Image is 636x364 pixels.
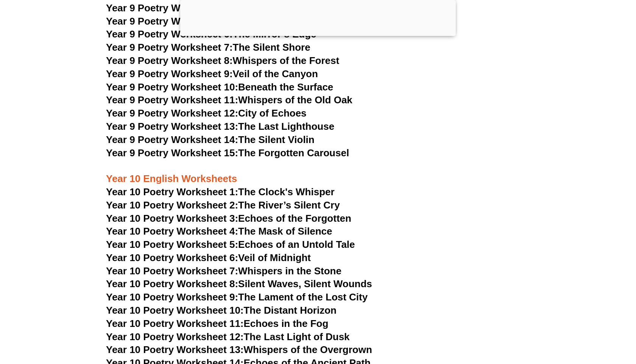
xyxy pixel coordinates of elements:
[106,2,233,14] span: Year 9 Poetry Worksheet 4:
[106,121,238,132] span: Year 9 Poetry Worksheet 13:
[106,147,349,159] a: Year 9 Poetry Worksheet 15:The Forgotten Carousel
[106,186,238,198] span: Year 10 Poetry Worksheet 1:
[106,305,244,316] span: Year 10 Poetry Worksheet 10:
[106,239,355,250] a: Year 10 Poetry Worksheet 5:Echoes of an Untold Tale
[106,68,318,79] a: Year 9 Poetry Worksheet 9:Veil of the Canyon
[106,2,327,14] a: Year 9 Poetry Worksheet 4:Whispers of the Sea
[106,226,332,237] a: Year 10 Poetry Worksheet 4:The Mask of Silence
[106,55,233,66] span: Year 9 Poetry Worksheet 8:
[106,107,238,119] span: Year 9 Poetry Worksheet 12:
[106,252,311,263] a: Year 10 Poetry Worksheet 6:Veil of Midnight
[106,265,238,277] span: Year 10 Poetry Worksheet 7:
[106,94,238,106] span: Year 9 Poetry Worksheet 11:
[106,94,352,106] a: Year 9 Poetry Worksheet 11:Whispers of the Old Oak
[106,318,328,329] a: Year 10 Poetry Worksheet 11:Echoes in the Fog
[106,305,337,316] a: Year 10 Poetry Worksheet 10:The Distant Horizon
[106,291,368,303] a: Year 10 Poetry Worksheet 9:The Lament of the Lost City
[106,186,335,198] a: Year 10 Poetry Worksheet 1:The Clock's Whisper
[106,331,244,342] span: Year 10 Poetry Worksheet 12:
[106,55,339,66] a: Year 9 Poetry Worksheet 8:Whispers of the Forest
[106,42,310,53] a: Year 9 Poetry Worksheet 7:The Silent Shore
[106,344,244,355] span: Year 10 Poetry Worksheet 13:
[106,134,315,145] a: Year 9 Poetry Worksheet 14:The Silent Violin
[106,28,316,40] a: Year 9 Poetry Worksheet 6:The Mirror’s Edge
[106,213,238,224] span: Year 10 Poetry Worksheet 3:
[106,107,307,119] a: Year 9 Poetry Worksheet 12:City of Echoes
[106,239,238,250] span: Year 10 Poetry Worksheet 5:
[106,160,530,185] h3: Year 10 English Worksheets
[106,81,238,93] span: Year 9 Poetry Worksheet 10:
[106,147,238,159] span: Year 9 Poetry Worksheet 15:
[106,331,350,342] a: Year 10 Poetry Worksheet 12:The Last Light of Dusk
[106,16,233,27] span: Year 9 Poetry Worksheet 5:
[106,344,372,355] a: Year 10 Poetry Worksheet 13:Whispers of the Overgrown
[106,42,233,53] span: Year 9 Poetry Worksheet 7:
[106,81,333,93] a: Year 9 Poetry Worksheet 10:Beneath the Surface
[106,213,351,224] a: Year 10 Poetry Worksheet 3:Echoes of the Forgotten
[106,278,238,289] span: Year 10 Poetry Worksheet 8:
[106,252,238,263] span: Year 10 Poetry Worksheet 6:
[106,291,238,303] span: Year 10 Poetry Worksheet 9:
[106,134,238,145] span: Year 9 Poetry Worksheet 14:
[106,28,233,40] span: Year 9 Poetry Worksheet 6:
[106,121,334,132] a: Year 9 Poetry Worksheet 13:The Last Lighthouse
[106,318,244,329] span: Year 10 Poetry Worksheet 11:
[106,265,341,277] a: Year 10 Poetry Worksheet 7:Whispers in the Stone
[598,328,636,364] iframe: Chat Widget
[106,199,340,211] a: Year 10 Poetry Worksheet 2:The River’s Silent Cry
[106,199,238,211] span: Year 10 Poetry Worksheet 2:
[106,278,372,289] a: Year 10 Poetry Worksheet 8:Silent Waves, Silent Wounds
[106,68,233,79] span: Year 9 Poetry Worksheet 9:
[106,16,320,27] a: Year 9 Poetry Worksheet 5:The Midnight Train
[106,226,238,237] span: Year 10 Poetry Worksheet 4:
